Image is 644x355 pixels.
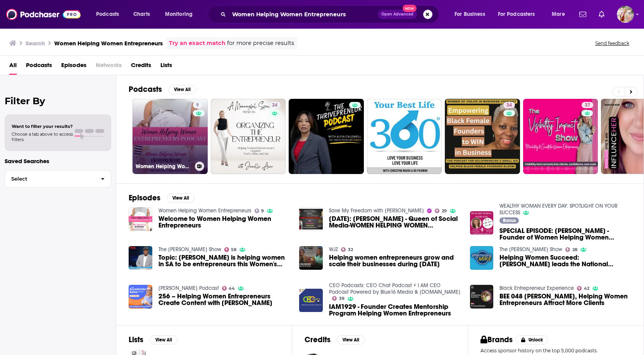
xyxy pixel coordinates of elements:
a: 37 [523,99,598,174]
button: View All [337,335,365,345]
span: Podcasts [96,9,119,20]
a: CreditsView All [305,335,365,345]
span: 24 [272,102,277,109]
a: SEPT 7: CHRISTINA ROWE - Queen of Social Media-WOMEN HELPING WOMEN ENTREPRENEURS [329,215,461,229]
span: Networks [96,59,122,75]
span: BEE 048 [PERSON_NAME], Helping Women Entrepreneurs Attract More Clients [499,293,631,306]
img: Welcome to Women Helping Women Entrepreneurs [129,207,152,231]
img: Helping women entrepreneurs grow and scale their businesses during Women's History Month [299,246,323,270]
a: IAM1929 - Founder Creates Mentorship Program Helping Women Entrepreneurs [329,303,461,317]
span: 42 [584,287,589,290]
a: 24 [269,102,281,108]
a: Black Entrepreneur Experience [499,285,574,291]
button: View All [168,85,196,94]
a: BEE 048 Lauren Wells, Helping Women Entrepreneurs Attract More Clients [499,293,631,306]
h2: Credits [305,335,331,345]
span: 44 [229,287,235,290]
a: CEO Podcasts: CEO Chat Podcast + I AM CEO Podcast Powered by Blue16 Media & CBNation.co [329,282,460,295]
button: open menu [160,8,203,21]
a: 37 [582,102,593,108]
a: 34 [445,99,520,174]
h2: Filter By [5,95,111,107]
a: IAM1929 - Founder Creates Mentorship Program Helping Women Entrepreneurs [299,289,323,312]
span: 9 [196,102,199,109]
a: Show notifications dropdown [596,8,608,21]
a: PodcastsView All [129,84,196,94]
span: 32 [348,248,353,252]
span: Topic: [PERSON_NAME] is helping women in SA to be entrepreneurs this Women's Month! [158,254,290,267]
p: Saved Searches [5,157,111,165]
img: 256 – Helping Women Entrepreneurs Create Content with Adrienne Garland [129,285,152,308]
span: 29 [442,209,447,213]
button: Open AdvancedNew [378,10,417,19]
h2: Episodes [129,193,160,203]
img: Podchaser - Follow, Share and Rate Podcasts [6,7,81,22]
a: Helping Women Succeed: Heather Rosson leads the National Association of Christian Women Entrepren... [499,254,631,267]
span: Open Advanced [381,12,413,16]
span: For Business [455,9,485,20]
a: All [9,59,17,75]
span: Helping Women Succeed: [PERSON_NAME] leads the National Association of [DEMOGRAPHIC_DATA] Women E... [499,254,631,267]
img: SEPT 7: CHRISTINA ROWE - Queen of Social Media-WOMEN HELPING WOMEN ENTREPRENEURS [299,207,323,231]
span: New [403,5,417,12]
span: Lists [160,59,172,75]
a: Credits [131,59,151,75]
a: Episodes [61,59,86,75]
a: 28 [565,247,577,252]
span: Want to filter your results? [12,124,73,129]
span: 39 [339,297,344,300]
a: Paul Higgins Podcast [158,285,219,291]
a: Podcasts [26,59,52,75]
span: 58 [231,248,236,252]
a: The Aubrey Masango Show [158,246,221,253]
span: SPECIAL EPISODE: [PERSON_NAME] - Founder of Women Helping Women Entrepreneurs [499,227,631,241]
span: for more precise results [227,39,294,48]
a: Topic: Magriet Groenewald is helping women in SA to be entrepreneurs this Women's Month! [158,254,290,267]
button: View All [167,193,195,203]
a: The Mike Gilland Show [499,246,562,253]
span: 34 [506,102,512,109]
a: 256 – Helping Women Entrepreneurs Create Content with Adrienne Garland [158,293,290,306]
h3: Women Helping Women Entrepreneurs [54,40,163,47]
a: Welcome to Women Helping Women Entrepreneurs [158,215,290,229]
a: ListsView All [129,335,177,345]
p: Access sponsor history on the top 5,000 podcasts. [480,348,631,353]
span: Logged in as kmccue [617,6,634,23]
a: 32 [341,247,353,252]
input: Search podcasts, credits, & more... [229,8,378,21]
span: 28 [572,248,577,252]
h2: Lists [129,335,143,345]
a: WJZ [329,246,338,253]
a: 58 [224,247,237,252]
button: open menu [546,8,575,21]
span: 37 [585,102,590,109]
button: open menu [449,8,495,21]
span: Select [5,176,95,181]
a: 39 [332,296,344,301]
button: open menu [91,8,129,21]
img: Helping Women Succeed: Heather Rosson leads the National Association of Christian Women Entrepren... [470,246,494,270]
a: SPECIAL EPISODE: Christina Rowe - Founder of Women Helping Women Entrepreneurs [499,227,631,241]
h2: Podcasts [129,84,162,94]
img: SPECIAL EPISODE: Christina Rowe - Founder of Women Helping Women Entrepreneurs [470,211,494,235]
button: Send feedback [593,40,632,47]
span: Bonus [503,218,516,223]
h2: Brands [480,335,513,345]
img: User Profile [617,6,634,23]
button: Unlock [516,335,549,345]
h3: Search [26,40,45,47]
a: 34 [503,102,515,108]
span: 256 – Helping Women Entrepreneurs Create Content with [PERSON_NAME] [158,293,290,306]
a: 9 [193,102,202,108]
a: 24 [211,99,286,174]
